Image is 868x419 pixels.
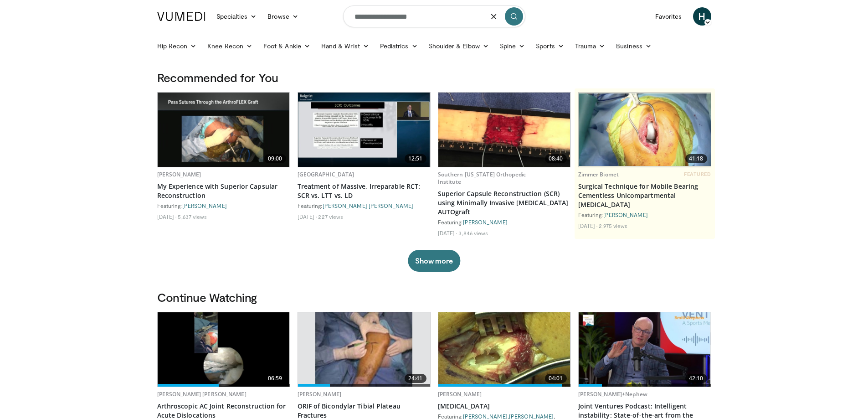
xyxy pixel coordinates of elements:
[693,7,711,26] a: H
[318,213,343,220] li: 227 views
[570,37,611,55] a: Trauma
[438,312,570,387] a: 04:01
[599,222,627,229] li: 2,975 views
[182,202,227,209] a: [PERSON_NAME]
[579,312,711,387] img: 68fb0319-defd-40d2-9a59-ac066b7d8959.620x360_q85_upscale.jpg
[157,213,177,220] li: [DATE]
[405,154,426,163] span: 12:51
[438,402,571,411] a: [MEDICAL_DATA]
[405,374,426,383] span: 24:41
[685,374,707,383] span: 42:10
[157,202,290,209] div: Featuring:
[152,37,202,55] a: Hip Recon
[258,37,316,55] a: Foot & Ankle
[316,37,375,55] a: Hand & Wrist
[157,290,711,305] h3: Continue Watching
[178,213,207,220] li: 5,637 views
[438,218,571,226] div: Featuring:
[298,202,431,209] div: Featuring:
[578,211,711,218] div: Featuring:
[157,171,201,178] a: [PERSON_NAME]
[650,7,688,26] a: Favorites
[158,312,290,387] a: 06:59
[408,250,460,272] button: Show more
[423,37,494,55] a: Shoulder & Elbow
[158,93,290,167] a: 09:00
[375,37,423,55] a: Pediatrics
[298,171,354,178] a: [GEOGRAPHIC_DATA]
[579,93,711,166] img: e9ed289e-2b85-4599-8337-2e2b4fe0f32a.620x360_q85_upscale.jpg
[545,154,567,163] span: 08:40
[211,7,262,26] a: Specialties
[315,312,412,387] img: Levy_Tib_Plat_100000366_3.jpg.620x360_q85_upscale.jpg
[157,182,290,200] a: My Experience with Superior Capsular Reconstruction
[264,154,286,163] span: 09:00
[684,171,711,177] span: FEATURED
[603,212,648,218] a: [PERSON_NAME]
[298,312,430,387] a: 24:41
[458,229,488,237] li: 3,846 views
[323,202,414,209] a: [PERSON_NAME] [PERSON_NAME]
[579,312,711,387] a: 42:10
[438,189,571,217] a: Superior Capsule Reconstruction (SCR) using Minimally Invasive [MEDICAL_DATA] AUTOgraft
[438,229,457,237] li: [DATE]
[202,37,258,55] a: Knee Recon
[438,93,570,167] img: 32c3e5d0-4a8c-4c9d-8a9f-7423fd0fc928.620x360_q85_upscale.jpg
[578,171,619,178] a: Zimmer Biomet
[157,12,205,21] img: VuMedi Logo
[157,70,711,85] h3: Recommended for You
[438,390,482,398] a: [PERSON_NAME]
[438,171,526,186] a: Southern [US_STATE] Orthopedic Institute
[578,182,711,209] a: Surgical Technique for Mobile Bearing Cementless Unicompartmental [MEDICAL_DATA]
[685,154,707,163] span: 41:18
[298,390,342,398] a: [PERSON_NAME]
[158,93,290,167] img: ce4b2c7d-6b9b-4aa3-a4d4-76ce74c86729.620x360_q85_upscale.jpg
[438,93,570,167] a: 08:40
[298,213,317,220] li: [DATE]
[343,5,525,27] input: Search topics, interventions
[157,390,247,398] a: [PERSON_NAME] [PERSON_NAME]
[578,222,598,229] li: [DATE]
[262,7,304,26] a: Browse
[298,93,430,167] img: 2281b23a-c67a-425f-bb08-787a10c4e4ec.620x360_q85_upscale.jpg
[264,374,286,383] span: 06:59
[298,182,431,200] a: Treatment of Massive, Irreparable RCT: SCR vs. LTT vs. LD
[158,312,290,387] img: 8f050209-6c91-4568-a22c-d4bdd7c9c7eb.620x360_q85_upscale.jpg
[530,37,570,55] a: Sports
[579,93,711,167] a: 41:18
[298,93,430,167] a: 12:51
[438,312,570,387] img: 9fe33de0-e486-4ae2-8f37-6336057f1190.620x360_q85_upscale.jpg
[463,219,508,225] a: [PERSON_NAME]
[578,390,647,398] a: [PERSON_NAME]+Nephew
[494,37,530,55] a: Spine
[611,37,657,55] a: Business
[545,374,567,383] span: 04:01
